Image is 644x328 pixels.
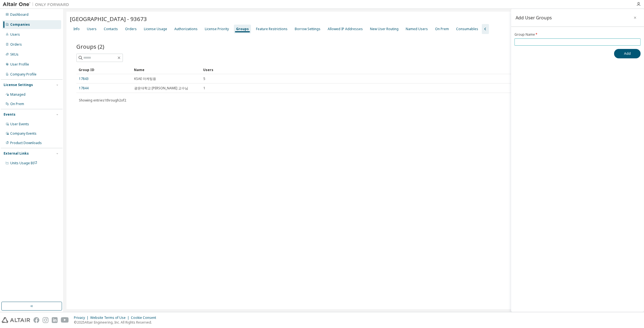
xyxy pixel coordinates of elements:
label: Group Name [514,32,641,37]
div: License Usage [144,27,167,31]
div: Name [134,65,199,74]
span: Showing entries 1 through 2 of 2 [79,98,126,103]
div: Cookie Consent [131,316,159,320]
div: Users [10,32,20,37]
div: Add User Groups [516,15,552,20]
div: Users [87,27,97,31]
img: Altair One [3,2,72,7]
div: Allowed IP Addresses [328,27,363,31]
span: 광운대학교 [PERSON_NAME] 교수님 [134,86,188,90]
div: Groups [236,27,249,31]
a: 17844 [79,86,89,90]
div: Consumables [456,27,478,31]
span: 1 [203,86,205,90]
div: Product Downloads [10,141,42,145]
div: On Prem [435,27,449,31]
div: Info [73,27,80,31]
p: © 2025 Altair Engineering, Inc. All Rights Reserved. [74,320,159,325]
img: linkedin.svg [52,317,58,323]
span: KSAE 마케팅용 [134,77,156,81]
div: Company Profile [10,72,37,77]
div: SKUs [10,52,19,57]
span: 5 [203,77,205,81]
div: User Events [10,122,29,126]
span: Groups (2) [76,43,104,50]
div: Feature Restrictions [256,27,288,31]
div: Events [4,112,15,117]
div: Group ID [79,65,130,74]
button: Add [614,49,641,58]
div: On Prem [10,102,24,106]
div: License Priority [205,27,229,31]
div: Privacy [74,316,90,320]
div: Orders [10,42,22,47]
div: Dashboard [10,12,29,17]
img: altair_logo.svg [2,317,30,323]
div: New User Routing [370,27,399,31]
div: Orders [125,27,137,31]
a: 17843 [79,77,89,81]
div: Website Terms of Use [90,316,131,320]
div: Named Users [406,27,428,31]
div: Authorizations [174,27,198,31]
div: Companies [10,22,30,27]
div: User Profile [10,62,29,67]
div: Company Events [10,131,37,136]
span: [GEOGRAPHIC_DATA] - 93673 [70,15,147,23]
div: External Links [4,151,29,156]
div: Borrow Settings [295,27,320,31]
img: instagram.svg [43,317,48,323]
div: Users [203,65,616,74]
div: License Settings [4,83,33,87]
span: Units Usage BI [10,161,37,165]
div: Managed [10,92,25,97]
img: facebook.svg [33,317,39,323]
img: youtube.svg [61,317,69,323]
div: Contacts [104,27,118,31]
